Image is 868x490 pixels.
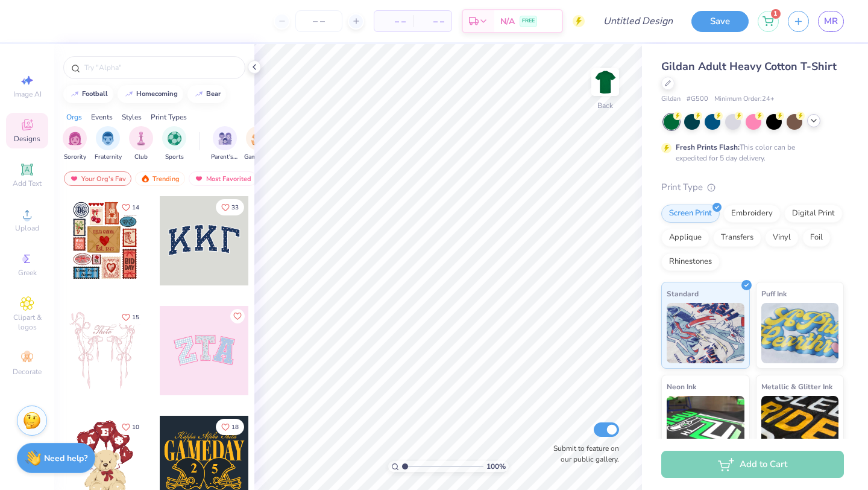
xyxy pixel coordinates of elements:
[661,229,709,247] div: Applique
[13,179,42,188] span: Add Text
[661,253,720,271] div: Rhinestones
[597,100,613,111] div: Back
[15,223,39,233] span: Upload
[765,229,799,247] div: Vinyl
[165,153,184,162] span: Sports
[761,287,787,300] span: Puff Ink
[63,126,87,162] div: filter for Sorority
[63,126,87,162] button: filter button
[151,112,187,122] div: Print Types
[500,15,515,28] span: N/A
[667,380,696,393] span: Neon Ink
[661,205,720,223] div: Screen Print
[667,303,744,363] img: Standard
[761,380,832,393] span: Metallic & Glitter Ink
[64,171,131,186] div: Your Org's Fav
[63,85,113,103] button: football
[382,15,406,28] span: – –
[91,112,113,122] div: Events
[676,142,824,164] div: This color can be expedited for 5 day delivery.
[116,199,145,215] button: Like
[194,174,204,183] img: most_fav.gif
[420,15,444,28] span: – –
[824,14,838,28] span: MR
[64,153,86,162] span: Sorority
[714,94,775,104] span: Minimum Order: 24 +
[118,85,183,103] button: homecoming
[134,153,148,162] span: Club
[18,268,37,278] span: Greek
[134,132,148,145] img: Club Image
[295,10,342,32] input: – –
[132,314,139,320] span: 15
[122,112,142,122] div: Styles
[661,180,844,194] div: Print Type
[661,59,837,74] span: Gildan Adult Heavy Cotton T-Shirt
[44,453,87,464] strong: Need help?
[593,70,617,94] img: Back
[189,171,257,186] div: Most Favorited
[66,112,82,122] div: Orgs
[723,205,781,223] div: Embroidery
[216,199,244,215] button: Like
[68,132,82,145] img: Sorority Image
[6,313,48,332] span: Clipart & logos
[231,424,239,430] span: 18
[244,126,272,162] div: filter for Game Day
[194,91,204,98] img: trend_line.gif
[135,171,185,186] div: Trending
[95,126,122,162] button: filter button
[216,419,244,435] button: Like
[95,126,122,162] div: filter for Fraternity
[70,91,80,98] img: trend_line.gif
[136,91,178,97] div: homecoming
[124,91,134,98] img: trend_line.gif
[230,309,245,323] button: Like
[82,91,108,97] div: football
[761,396,839,456] img: Metallic & Glitter Ink
[251,132,265,145] img: Game Day Image
[486,461,506,472] span: 100 %
[95,153,122,162] span: Fraternity
[162,126,186,162] div: filter for Sports
[140,174,150,183] img: trending.gif
[761,303,839,363] img: Puff Ink
[771,9,781,19] span: 1
[522,17,535,25] span: FREE
[83,62,237,74] input: Try "Alpha"
[211,126,239,162] button: filter button
[116,419,145,435] button: Like
[661,94,681,104] span: Gildan
[218,132,232,145] img: Parent's Weekend Image
[244,126,272,162] button: filter button
[713,229,761,247] div: Transfers
[206,91,221,97] div: bear
[547,443,619,465] label: Submit to feature on our public gallery.
[676,142,740,152] strong: Fresh Prints Flash:
[168,132,181,145] img: Sports Image
[129,126,153,162] div: filter for Club
[802,229,831,247] div: Foil
[132,205,139,211] span: 14
[667,396,744,456] img: Neon Ink
[687,94,708,104] span: # G500
[116,309,145,325] button: Like
[211,126,239,162] div: filter for Parent's Weekend
[101,132,115,145] img: Fraternity Image
[691,11,749,32] button: Save
[132,424,139,430] span: 10
[14,134,40,144] span: Designs
[162,126,186,162] button: filter button
[818,11,844,32] a: MR
[69,174,79,183] img: most_fav.gif
[13,89,42,99] span: Image AI
[211,153,239,162] span: Parent's Weekend
[667,287,699,300] span: Standard
[129,126,153,162] button: filter button
[187,85,226,103] button: bear
[231,205,239,211] span: 33
[594,9,682,33] input: Untitled Design
[244,153,272,162] span: Game Day
[13,367,42,377] span: Decorate
[784,205,843,223] div: Digital Print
